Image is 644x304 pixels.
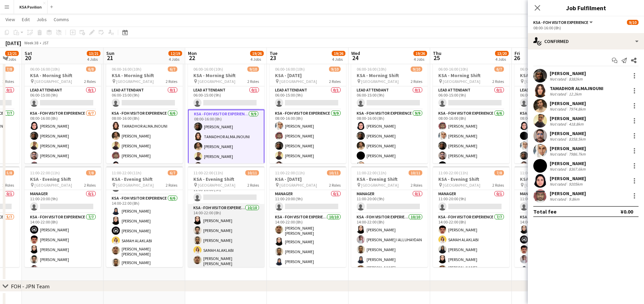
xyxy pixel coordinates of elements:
[169,57,182,62] div: 4 Jobs
[357,67,386,72] span: 06:00-16:00 (10h)
[411,67,422,72] span: 9/10
[351,86,428,110] app-card-role: LEAD ATTENDANT0/106:00-15:00 (9h)
[520,170,550,175] span: 11:00-22:00 (11h)
[270,72,346,78] h3: KSA - [DATE]
[533,208,557,215] div: Total fee
[495,51,509,56] span: 13/20
[550,175,586,182] div: [PERSON_NAME]
[270,86,346,110] app-card-role: LEAD ATTENDANT0/106:00-15:00 (9h)
[329,67,341,72] span: 9/10
[550,70,586,76] div: [PERSON_NAME]
[35,79,72,84] span: [GEOGRAPHIC_DATA]
[433,176,509,182] h3: KSA - Evening Shift
[270,110,346,212] app-card-role: KSA - FOH Visitor Experience9/908:00-16:00 (8h)[PERSON_NAME][PERSON_NAME][PERSON_NAME][PERSON_NAM...
[351,72,428,78] h3: KSA - Morning Shift
[198,79,235,84] span: [GEOGRAPHIC_DATA]
[247,183,259,188] span: 2 Roles
[87,57,100,62] div: 4 Jobs
[19,15,32,24] a: Edit
[567,151,587,157] div: 7986.7km
[567,106,587,112] div: 7974.8km
[409,170,422,175] span: 10/11
[24,54,32,62] span: 20
[275,67,305,72] span: 06:00-16:00 (10h)
[432,54,441,62] span: 25
[168,67,177,72] span: 6/7
[106,176,183,182] h3: KSA - Evening Shift
[188,166,264,267] app-job-card: 11:00-22:00 (11h)10/11KSA - Evening Shift [GEOGRAPHIC_DATA]2 RolesManager0/111:00-20:00 (9h) KSA ...
[550,121,567,127] div: Not rated
[193,67,223,72] span: 06:00-16:00 (10h)
[116,79,154,84] span: [GEOGRAPHIC_DATA]
[438,170,468,175] span: 11:00-22:00 (11h)
[515,62,591,163] app-job-card: 06:00-16:00 (10h)6/8KSA - Morning Shift [GEOGRAPHIC_DATA]2 RolesLEAD ATTENDANT0/106:00-15:00 (9h)...
[515,213,591,296] app-card-role: KSA - FOH Visitor Experience6/714:00-22:00 (8h)[PERSON_NAME][PERSON_NAME][PERSON_NAME][PERSON_NAM...
[106,166,183,267] app-job-card: 11:00-22:00 (11h)6/7KSA - Evening Shift [GEOGRAPHIC_DATA]2 RolesManager0/111:00-20:00 (9h) KSA - ...
[515,166,591,267] app-job-card: 11:00-22:00 (11h)6/8KSA - Evening Shift [GEOGRAPHIC_DATA]2 RolesManager0/111:00-20:00 (9h) KSA - ...
[567,76,584,82] div: 8382km
[87,51,100,56] span: 13/21
[433,50,441,56] span: Thu
[550,160,587,167] div: [PERSON_NAME]
[494,170,504,175] span: 7/8
[25,190,101,213] app-card-role: Manager0/111:00-20:00 (9h)
[25,86,101,110] app-card-role: LEAD ATTENDANT0/106:00-15:00 (9h)
[4,67,14,72] span: 7/8
[166,79,177,84] span: 2 Roles
[106,62,183,163] app-job-card: 06:00-16:00 (10h)6/7KSA - Morning Shift [GEOGRAPHIC_DATA]2 RolesLEAD ATTENDANT0/106:00-15:00 (9h)...
[106,72,183,78] h3: KSA - Morning Shift
[2,183,14,188] span: 2 Roles
[550,197,567,202] div: Not rated
[112,67,141,72] span: 06:00-16:00 (10h)
[528,33,644,49] div: Confirmed
[34,15,50,24] a: Jobs
[550,182,567,187] div: Not rated
[443,183,480,188] span: [GEOGRAPHIC_DATA]
[567,182,584,187] div: 9205km
[86,170,96,175] span: 7/8
[329,183,341,188] span: 2 Roles
[495,57,508,62] div: 4 Jobs
[250,51,264,56] span: 19/26
[25,62,101,163] app-job-card: 06:00-16:00 (10h)6/8KSA - Morning Shift [GEOGRAPHIC_DATA]2 RolesLEAD ATTENDANT0/106:00-15:00 (9h)...
[351,50,360,56] span: Wed
[620,208,633,215] div: ¥0.00
[250,57,263,62] div: 4 Jobs
[361,79,399,84] span: [GEOGRAPHIC_DATA]
[515,72,591,78] h3: KSA - Morning Shift
[42,40,49,45] div: JST
[279,79,317,84] span: [GEOGRAPHIC_DATA]
[528,3,644,12] h3: Job Fulfilment
[270,166,346,267] app-job-card: 11:00-22:00 (11h)10/11KSA - [DATE] [GEOGRAPHIC_DATA]2 RolesManager0/111:00-20:00 (9h) KSA - FOH V...
[279,183,317,188] span: [GEOGRAPHIC_DATA]
[188,176,264,182] h3: KSA - Evening Shift
[433,190,509,213] app-card-role: Manager0/111:00-20:00 (9h)
[515,176,591,182] h3: KSA - Evening Shift
[105,54,114,62] span: 21
[54,16,69,23] span: Comms
[5,40,21,46] div: [DATE]
[86,67,96,72] span: 6/8
[524,79,562,84] span: [GEOGRAPHIC_DATA]
[350,54,360,62] span: 24
[351,176,428,182] h3: KSA - Evening Shift
[188,181,264,204] app-card-role: Manager0/111:00-20:00 (9h)
[3,15,18,24] a: View
[187,54,197,62] span: 22
[269,54,277,62] span: 23
[245,170,259,175] span: 10/11
[433,110,509,182] app-card-role: KSA - FOH Visitor Experience6/608:00-16:00 (8h)[PERSON_NAME][PERSON_NAME][PERSON_NAME][PERSON_NAM...
[550,91,567,97] div: Not rated
[533,20,594,25] button: KSA - FOH Visitor Experience
[567,136,587,142] div: 8358.5km
[433,62,509,163] app-job-card: 06:00-16:00 (10h)6/7KSA - Morning Shift [GEOGRAPHIC_DATA]2 RolesLEAD ATTENDANT0/106:00-15:00 (9h)...
[84,79,96,84] span: 2 Roles
[270,62,346,163] app-job-card: 06:00-16:00 (10h)9/10KSA - [DATE] [GEOGRAPHIC_DATA]2 RolesLEAD ATTENDANT0/106:00-15:00 (9h) KSA -...
[492,79,504,84] span: 2 Roles
[106,110,183,182] app-card-role: KSA - FOH Visitor Experience6/608:00-16:00 (8h)TAMADHOR ALMAJNOUNI[PERSON_NAME][PERSON_NAME][PERS...
[25,50,32,56] span: Sat
[550,167,567,172] div: Not rated
[5,57,18,62] div: 4 Jobs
